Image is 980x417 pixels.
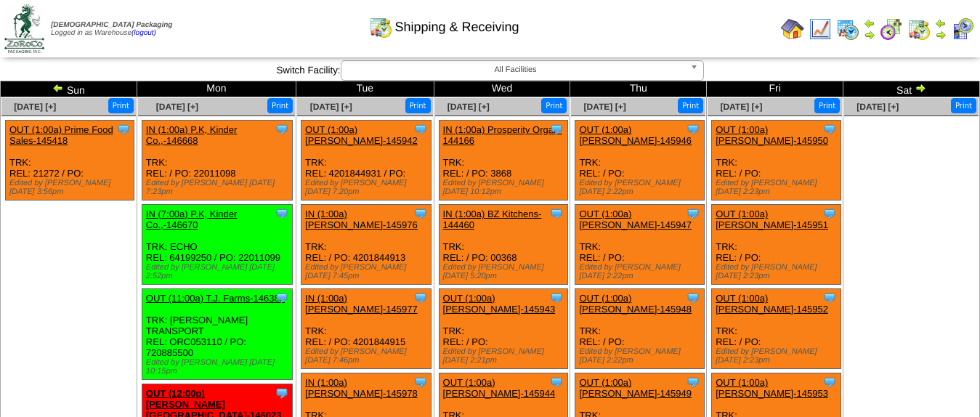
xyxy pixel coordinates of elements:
img: Tooltip [686,122,700,137]
a: IN (1:00a) P.K, Kinder Co.,-146668 [146,124,238,146]
button: Print [951,98,976,113]
div: Edited by [PERSON_NAME] [DATE] 7:23pm [146,179,293,196]
div: TRK: REL: 4201844931 / PO: [301,121,432,201]
div: Edited by [PERSON_NAME] [DATE] 2:23pm [716,263,840,280]
img: zoroco-logo-small.webp [4,4,44,53]
div: TRK: REL: / PO: [575,121,704,201]
td: Wed [434,81,570,97]
div: Edited by [PERSON_NAME] [DATE] 10:12pm [443,179,567,196]
img: Tooltip [549,291,564,305]
div: TRK: ECHO REL: 64199250 / PO: 22011099 [142,205,293,285]
span: Logged in as Warehouse [51,21,172,37]
a: OUT (1:00a) Prime Food Sales-145418 [9,124,113,146]
td: Tue [296,81,434,97]
img: calendarcustomer.gif [951,17,974,41]
img: Tooltip [822,206,837,221]
a: OUT (1:00a) [PERSON_NAME]-145952 [716,293,828,315]
span: [DATE] [+] [584,102,626,112]
img: Tooltip [413,206,428,221]
img: Tooltip [275,206,289,221]
a: OUT (1:00a) [PERSON_NAME]-145950 [716,124,828,146]
a: OUT (1:00a) [PERSON_NAME]-145951 [716,208,828,230]
img: arrowright.gif [935,29,947,41]
span: Shipping & Receiving [395,20,519,35]
img: Tooltip [275,291,289,305]
button: Print [678,98,703,113]
a: [DATE] [+] [14,102,56,112]
div: TRK: REL: / PO: [575,289,704,369]
a: IN (7:00a) P.K, Kinder Co.,-146670 [146,208,238,230]
td: Thu [570,81,707,97]
img: Tooltip [822,291,837,305]
span: [DATE] [+] [310,102,352,112]
img: calendarinout.gif [369,15,392,39]
img: Tooltip [275,122,289,137]
div: Edited by [PERSON_NAME] [DATE] 2:21pm [443,347,567,365]
div: Edited by [PERSON_NAME] [DATE] 2:22pm [579,347,703,365]
div: Edited by [PERSON_NAME] [DATE] 3:56pm [9,179,134,196]
button: Print [814,98,840,113]
div: TRK: REL: / PO: [712,121,841,201]
img: calendarinout.gif [907,17,931,41]
img: arrowleft.gif [864,17,875,29]
div: Edited by [PERSON_NAME] [DATE] 2:23pm [716,179,840,196]
div: TRK: REL: / PO: 00368 [439,205,567,285]
span: [DATE] [+] [448,102,490,112]
td: Sun [1,81,137,97]
button: Print [108,98,134,113]
a: OUT (1:00a) [PERSON_NAME]-145947 [579,208,692,230]
button: Print [405,98,431,113]
div: TRK: REL: / PO: 4201844913 [301,205,432,285]
a: OUT (1:00a) [PERSON_NAME]-145949 [579,377,692,399]
span: [DEMOGRAPHIC_DATA] Packaging [51,21,172,29]
button: Print [267,98,293,113]
div: Edited by [PERSON_NAME] [DATE] 7:20pm [305,179,431,196]
a: OUT (1:00a) [PERSON_NAME]-145942 [305,124,418,146]
img: arrowright.gif [915,82,926,94]
div: Edited by [PERSON_NAME] [DATE] 2:52pm [146,263,293,280]
img: calendarprod.gif [836,17,859,41]
div: Edited by [PERSON_NAME] [DATE] 2:23pm [716,347,840,365]
img: home.gif [781,17,804,41]
div: Edited by [PERSON_NAME] [DATE] 5:20pm [443,263,567,280]
div: TRK: REL: / PO: 3868 [439,121,567,201]
a: IN (1:00a) Prosperity Organ-144166 [443,124,562,146]
td: Sat [843,81,980,97]
a: IN (1:00a) [PERSON_NAME]-145976 [305,208,418,230]
div: Edited by [PERSON_NAME] [DATE] 2:22pm [579,263,703,280]
a: [DATE] [+] [720,102,762,112]
img: arrowleft.gif [52,82,64,94]
div: Edited by [PERSON_NAME] [DATE] 7:45pm [305,263,431,280]
a: OUT (1:00a) [PERSON_NAME]-145953 [716,377,828,399]
img: Tooltip [413,291,428,305]
div: Edited by [PERSON_NAME] [DATE] 7:46pm [305,347,431,365]
img: Tooltip [549,375,564,389]
img: Tooltip [686,375,700,389]
a: OUT (1:00a) [PERSON_NAME]-145943 [443,293,556,315]
img: Tooltip [549,206,564,221]
a: IN (1:00a) [PERSON_NAME]-145978 [305,377,418,399]
div: TRK: REL: 21272 / PO: [6,121,134,201]
img: Tooltip [822,375,837,389]
a: OUT (1:00a) [PERSON_NAME]-145944 [443,377,556,399]
a: IN (1:00a) [PERSON_NAME]-145977 [305,293,418,315]
img: Tooltip [686,206,700,221]
a: [DATE] [+] [156,102,198,112]
img: Tooltip [275,386,289,400]
a: [DATE] [+] [857,102,899,112]
img: Tooltip [822,122,837,137]
td: Mon [137,81,296,97]
div: TRK: [PERSON_NAME] TRANSPORT REL: ORC053110 / PO: 720885500 [142,289,293,380]
img: Tooltip [686,291,700,305]
div: TRK: REL: / PO: [575,205,704,285]
div: Edited by [PERSON_NAME] [DATE] 2:22pm [579,179,703,196]
a: OUT (11:00a) T.J. Farms-146388 [146,293,285,304]
img: Tooltip [116,122,131,137]
span: All Facilities [347,61,684,78]
div: TRK: REL: / PO: 22011098 [142,121,293,201]
a: OUT (1:00a) [PERSON_NAME]-145948 [579,293,692,315]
